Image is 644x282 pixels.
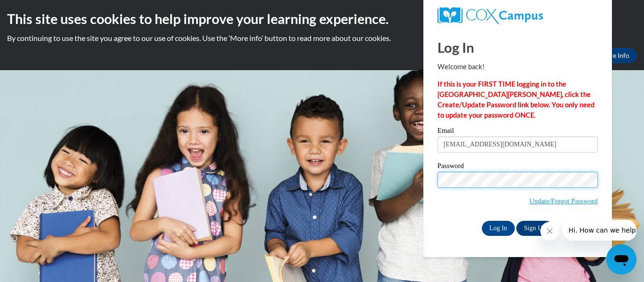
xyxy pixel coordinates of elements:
span: Hi. How can we help? [6,7,76,14]
p: Welcome back! [438,62,598,72]
iframe: Message from company [563,220,636,241]
a: Sign Up [516,221,553,236]
img: COX Campus [438,7,543,24]
label: Password [438,162,598,172]
iframe: Close message [540,222,559,241]
h1: Log In [438,38,598,57]
input: Log In [482,221,515,236]
a: COX Campus [438,7,598,24]
iframe: Button to launch messaging window [606,244,636,274]
p: By continuing to use the site you agree to our use of cookies. Use the ‘More info’ button to read... [7,33,637,43]
label: Email [438,127,598,137]
a: More Info [593,48,637,63]
strong: If this is your FIRST TIME logging in to the [GEOGRAPHIC_DATA][PERSON_NAME], click the Create/Upd... [438,80,594,119]
h2: This site uses cookies to help improve your learning experience. [7,9,637,28]
a: Update/Forgot Password [529,197,598,205]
